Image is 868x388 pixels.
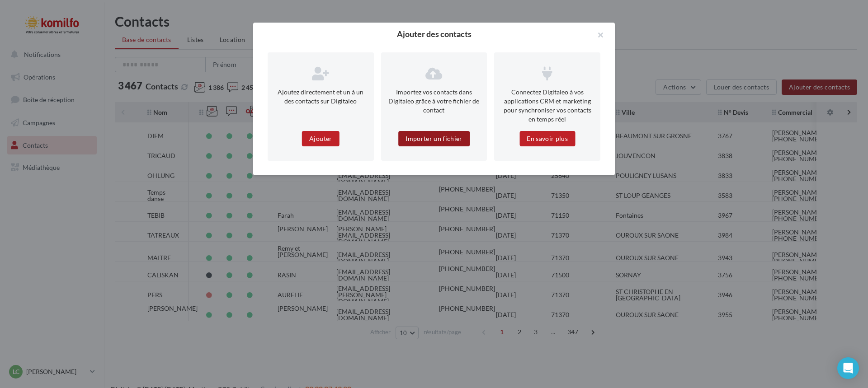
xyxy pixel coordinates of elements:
h2: Ajouter des contacts [268,30,600,38]
p: Importez vos contacts dans Digitaleo grâce à votre fichier de contact [388,88,480,115]
p: Connectez Digitaleo à vos applications CRM et marketing pour synchroniser vos contacts en temps réel [501,88,593,124]
div: Open Intercom Messenger [837,357,859,379]
button: En savoir plus [519,131,575,146]
button: Ajouter [302,131,339,146]
p: Ajoutez directement et un à un des contacts sur Digitaleo [275,88,367,106]
button: Importer un fichier [398,131,470,146]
